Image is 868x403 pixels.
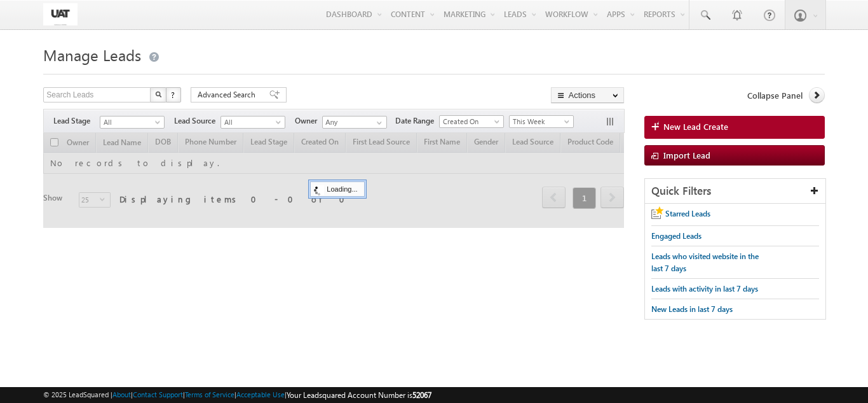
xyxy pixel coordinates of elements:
div: Loading... [310,181,364,197]
span: New Leads in last 7 days [651,304,733,314]
button: ? [166,87,181,103]
button: Actions [551,87,624,103]
span: Import Lead [663,150,710,160]
a: All [220,116,285,129]
span: Lead Stage [53,115,100,127]
img: Custom Logo [43,3,78,25]
span: ? [171,89,177,100]
span: Leads who visited website in the last 7 days [651,251,759,273]
span: Owner [295,115,322,127]
a: New Lead Create [644,116,825,139]
span: All [221,117,281,128]
span: Collapse Panel [747,90,803,101]
span: Starred Leads [665,209,710,218]
span: © 2025 LeadSquared | | | | | [43,389,431,401]
span: All [100,117,161,128]
a: About [112,390,131,399]
span: This Week [510,116,570,127]
span: Leads with activity in last 7 days [651,284,758,293]
div: Quick Filters [645,179,825,204]
span: Manage Leads [43,45,141,65]
img: Search [155,91,161,97]
span: Date Range [395,115,439,127]
a: This Week [509,115,574,128]
a: Contact Support [133,390,183,399]
span: Lead Source [174,115,220,127]
span: Your Leadsquared Account Number is [287,390,431,400]
a: Created On [439,115,504,128]
a: All [100,116,165,129]
span: Created On [440,116,500,127]
a: Terms of Service [185,390,234,399]
span: 52067 [412,390,431,400]
span: New Lead Create [663,121,728,132]
a: Show All Items [370,117,386,129]
span: Engaged Leads [651,231,702,241]
a: Acceptable Use [236,390,285,399]
input: Type to Search [322,116,387,129]
span: Advanced Search [198,89,259,101]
